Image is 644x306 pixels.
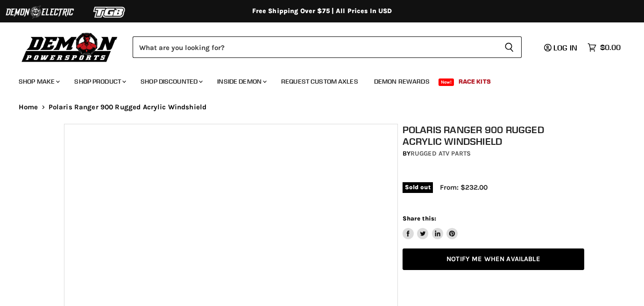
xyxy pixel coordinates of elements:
[403,124,585,147] h1: Polaris Ranger 900 Rugged Acrylic Windshield
[274,72,365,91] a: Request Custom Axles
[553,43,577,52] span: Log in
[403,215,436,222] span: Share this:
[439,78,454,86] span: New!
[67,72,132,91] a: Shop Product
[440,183,488,192] span: From: $232.00
[5,3,75,21] img: Demon Electric Logo 2
[403,149,585,159] div: by
[49,103,207,111] span: Polaris Ranger 900 Rugged Acrylic Windshield
[497,36,522,58] button: Search
[540,43,583,52] a: Log in
[19,103,38,111] a: Home
[12,68,618,91] ul: Main menu
[403,214,458,239] aside: Share this:
[410,149,471,157] a: Rugged ATV Parts
[583,41,625,54] a: $0.00
[12,72,65,91] a: Shop Make
[75,3,145,21] img: TGB Logo 2
[19,30,121,64] img: Demon Powersports
[210,72,272,91] a: Inside Demon
[367,72,437,91] a: Demon Rewards
[134,72,208,91] a: Shop Discounted
[403,182,433,192] span: Sold out
[600,43,621,52] span: $0.00
[403,249,585,270] a: Notify Me When Available
[133,36,522,58] form: Product
[452,72,498,91] a: Race Kits
[133,36,497,58] input: Search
